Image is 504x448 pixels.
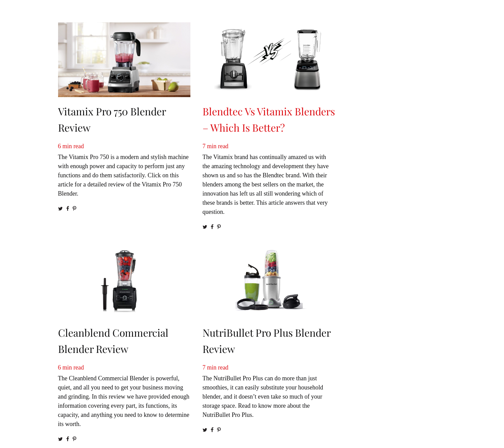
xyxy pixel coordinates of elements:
[207,364,228,371] span: min read
[58,143,61,150] span: 6
[58,22,190,97] img: Vitamix Pro 750 Blender Review
[58,142,190,198] p: The Vitamix Pro 750 is a modern and stylish machine with enough power and capacity to perform jus...
[58,244,190,319] img: Cleanblend Commercial Blender Review
[58,105,166,134] a: Vitamix Pro 750 Blender Review
[203,142,335,217] p: The Vitamix brand has continually amazed us with the amazing technology and development they have...
[58,363,190,429] p: The Cleanblend Commercial Blender is powerful, quiet, and all you need to get your business movin...
[203,326,331,356] a: NutriBullet Pro Plus Blender Review
[203,22,335,97] img: Blendtec vs Vitamix Blenders – Which Is Better?
[203,105,335,134] a: Blendtec vs Vitamix Blenders – Which Is Better?
[62,364,84,371] span: min read
[207,143,228,150] span: min read
[203,143,206,150] span: 7
[58,364,61,371] span: 6
[62,143,84,150] span: min read
[203,364,206,371] span: 7
[58,326,168,356] a: Cleanblend Commercial Blender Review
[203,244,335,319] img: NutriBullet Pro Plus Blender Review
[203,363,335,420] p: The NutriBullet Pro Plus can do more than just smoothies, it can easily substitute your household...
